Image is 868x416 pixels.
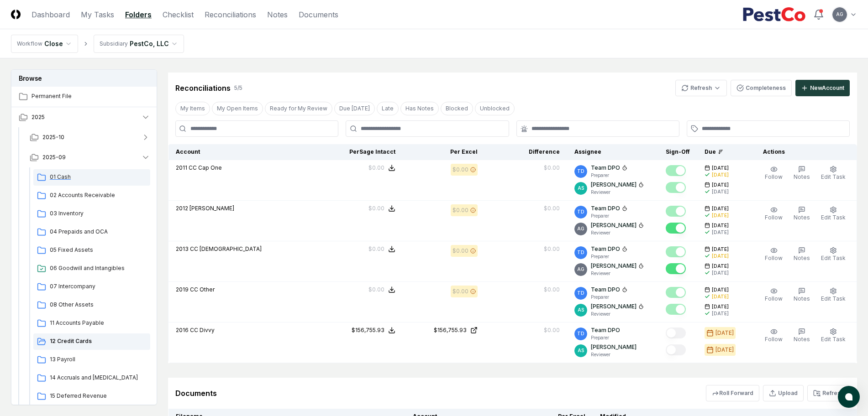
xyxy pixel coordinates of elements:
p: [PERSON_NAME] [591,181,637,189]
a: 13 Payroll [33,352,150,368]
span: TD [577,168,584,175]
a: 12 Credit Cards [33,333,150,350]
button: Ready for My Review [265,102,332,115]
span: 01 Cash [50,173,147,181]
p: Team DPO [591,204,620,213]
div: $0.00 [544,204,560,213]
a: 04 Prepaids and OCA [33,224,150,240]
button: Due Today [334,102,375,115]
span: Notes [794,255,810,261]
a: 11 Accounts Payable [33,315,150,332]
button: Follow [763,204,784,224]
span: [DATE] [712,263,729,270]
button: Follow [763,164,784,183]
button: My Items [175,102,210,115]
p: Reviewer [591,270,644,277]
button: Completeness [731,80,792,96]
a: Folders [125,9,152,20]
span: [DATE] [712,165,729,172]
button: Notes [792,164,812,183]
span: 08 Other Assets [50,301,147,309]
a: 06 Goodwill and Intangibles [33,260,150,277]
button: Mark complete [666,246,686,257]
p: Team DPO [591,245,620,253]
button: Notes [792,286,812,305]
span: Notes [794,214,810,221]
span: Notes [794,336,810,343]
span: 05 Fixed Assets [50,246,147,254]
th: Per Excel [403,144,485,160]
a: 03 Inventory [33,206,150,222]
th: Sign-Off [658,144,697,160]
div: $0.00 [368,164,384,172]
div: $0.00 [368,245,384,253]
div: $0.00 [544,245,560,253]
button: Refresh [675,80,727,96]
div: $0.00 [452,247,468,255]
div: $0.00 [368,204,384,213]
p: [PERSON_NAME] [591,221,637,229]
button: Mark complete [666,328,686,338]
button: Notes [792,326,812,345]
span: AS [578,185,584,192]
span: 2013 [176,245,189,252]
span: AS [578,307,584,313]
button: Unblocked [475,102,515,115]
div: $0.00 [544,286,560,294]
span: 03 Inventory [50,209,147,218]
p: Reviewer [591,229,644,236]
button: AG [831,6,848,23]
button: Mark complete [666,287,686,298]
button: Edit Task [819,286,847,305]
span: [DATE] [712,246,729,253]
span: 02 Accounts Receivable [50,191,147,199]
span: 14 Accruals and OCL [50,374,147,382]
div: Subsidiary [100,40,128,48]
p: [PERSON_NAME] [591,343,637,351]
button: My Open Items [212,102,263,115]
a: 01 Cash [33,169,150,186]
a: Permanent File [11,87,158,107]
span: [PERSON_NAME] [189,205,234,212]
div: Reconciliations [175,83,231,94]
span: 11 Accounts Payable [50,319,147,327]
button: Mark complete [666,206,686,217]
span: TD [577,290,584,296]
button: 2025-10 [22,127,158,147]
p: Preparer [591,334,620,341]
span: [DATE] [712,303,729,310]
button: $0.00 [368,286,395,294]
button: atlas-launcher [838,386,860,408]
div: [DATE] [715,329,734,337]
span: Follow [765,255,783,261]
span: TD [577,208,584,215]
span: Permanent File [32,92,150,100]
span: Follow [765,173,783,180]
p: Team DPO [591,164,620,172]
span: 13 Payroll [50,355,147,364]
img: PestCo logo [742,7,806,22]
button: Mark complete [666,263,686,274]
div: $0.00 [544,326,560,334]
span: 2016 [176,327,189,333]
th: Difference [485,144,567,160]
span: 2019 [176,286,189,293]
div: [DATE] [712,310,729,317]
span: CC Other [190,286,215,293]
span: 07 Intercompany [50,282,147,291]
a: 02 Accounts Receivable [33,187,150,204]
button: Roll Forward [706,385,759,401]
p: Team DPO [591,326,620,334]
button: Mark complete [666,223,686,234]
nav: breadcrumb [11,35,184,53]
span: CC Divvy [190,327,215,333]
a: 15 Deferred Revenue [33,388,150,405]
button: Follow [763,326,784,345]
button: Mark complete [666,165,686,176]
button: Refresh [807,385,850,401]
button: Edit Task [819,326,847,345]
p: [PERSON_NAME] [591,262,637,270]
div: [DATE] [712,188,729,195]
span: AG [577,225,584,232]
span: 2025 [32,113,45,121]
